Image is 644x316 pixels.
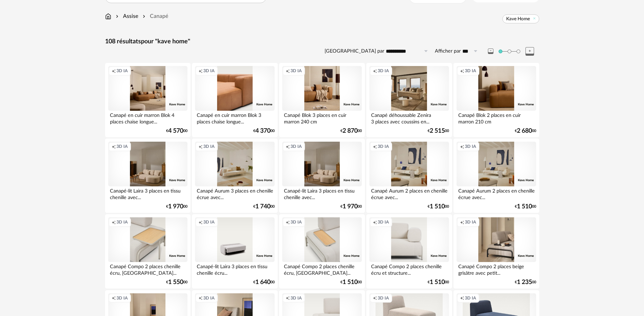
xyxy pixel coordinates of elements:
div: € 00 [166,129,187,133]
span: 3D IA [465,295,476,301]
a: Creation icon 3D IA Canapé-lit Laira 3 places en tissu chenille avec... €1 97000 [105,139,191,213]
div: 108 résultats [105,38,539,46]
a: Creation icon 3D IA Canapé Compo 2 places chenille écru, [GEOGRAPHIC_DATA]... €1 55000 [105,214,191,288]
span: Kave Home [506,16,530,22]
span: Creation icon [286,295,290,301]
a: Creation icon 3D IA Canapé-lit Laira 3 places en tissu chenille avec... €1 97000 [279,139,365,213]
span: Creation icon [460,68,464,74]
div: Canapé Blok 3 places en cuir marron 240 cm [282,111,361,124]
div: € 00 [166,204,187,209]
span: 3D IA [290,295,302,301]
span: Creation icon [460,144,464,149]
span: Creation icon [112,144,116,149]
span: 3D IA [378,295,389,301]
a: Creation icon 3D IA Canapé Aurum 2 places en chenille écrue avec... €1 51000 [453,139,539,213]
div: Assise [114,12,138,20]
a: Creation icon 3D IA Canapé Blok 2 places en cuir marron 210 cm €2 68000 [453,63,539,137]
span: 1 970 [168,204,183,209]
a: Creation icon 3D IA Canapé en cuir marron Blok 3 places chaise longue... €4 37000 [192,63,277,137]
div: Canapé Compo 2 places chenille écru, [GEOGRAPHIC_DATA]... [108,262,187,276]
a: Creation icon 3D IA Canapé en cuir marron Blok 4 places chaise longue... €4 57000 [105,63,191,137]
span: 1 510 [517,204,532,209]
div: Canapé Aurum 2 places en chenille écrue avec... [369,186,449,200]
span: 3D IA [116,295,128,301]
span: 1 970 [343,204,358,209]
span: Creation icon [198,219,203,225]
span: 1 510 [343,280,358,285]
span: 3D IA [290,219,302,225]
span: Creation icon [373,295,377,301]
div: Canapé en cuir marron Blok 4 places chaise longue... [108,111,187,124]
span: 3D IA [378,219,389,225]
div: € 00 [340,129,362,133]
span: 3D IA [378,144,389,149]
a: Creation icon 3D IA Canapé Compo 2 places chenille écru, [GEOGRAPHIC_DATA]... €1 51000 [279,214,365,288]
div: € 00 [340,280,362,285]
span: Creation icon [286,68,290,74]
div: Canapé Aurum 3 places en chenille écrue avec... [195,186,274,200]
span: Creation icon [373,219,377,225]
a: Creation icon 3D IA Canapé Compo 2 places chenille écru et structure... €1 51000 [366,214,452,288]
span: Creation icon [112,219,116,225]
span: Creation icon [373,68,377,74]
div: Canapé Compo 2 places chenille écru, [GEOGRAPHIC_DATA]... [282,262,361,276]
span: Creation icon [286,219,290,225]
div: Canapé déhoussable Zenira 3 places avec coussins en... [369,111,449,124]
a: Creation icon 3D IA Canapé Aurum 2 places en chenille écrue avec... €1 51000 [366,139,452,213]
span: Creation icon [373,144,377,149]
span: 3D IA [203,219,215,225]
span: 2 680 [517,129,532,133]
span: 1 510 [430,280,445,285]
span: 3D IA [465,68,476,74]
span: 1 640 [255,280,270,285]
span: 4 570 [168,129,183,133]
span: Creation icon [198,144,203,149]
span: 1 740 [255,204,270,209]
span: 2 870 [343,129,358,133]
span: 3D IA [116,219,128,225]
div: € 00 [515,204,536,209]
span: 3D IA [203,68,215,74]
div: Canapé-lit Laira 3 places en tissu chenille écru... [195,262,274,276]
div: € 00 [515,129,536,133]
span: Creation icon [112,295,116,301]
span: 3D IA [203,144,215,149]
div: € 00 [428,129,449,133]
div: € 00 [253,129,275,133]
span: 1 510 [430,204,445,209]
div: Canapé Compo 2 places chenille écru et structure... [369,262,449,276]
div: Canapé Compo 2 places beige grisâtre avec petit... [457,262,536,276]
div: € 00 [428,280,449,285]
span: 3D IA [116,68,128,74]
a: Creation icon 3D IA Canapé déhoussable Zenira 3 places avec coussins en... €2 51500 [366,63,452,137]
span: 3D IA [290,68,302,74]
span: Creation icon [460,295,464,301]
label: [GEOGRAPHIC_DATA] par [325,48,384,55]
div: € 00 [253,204,275,209]
a: Creation icon 3D IA Canapé Compo 2 places beige grisâtre avec petit... €1 23500 [453,214,539,288]
span: 3D IA [203,295,215,301]
div: € 00 [253,280,275,285]
div: Canapé-lit Laira 3 places en tissu chenille avec... [282,186,361,200]
span: 2 515 [430,129,445,133]
span: Creation icon [460,219,464,225]
div: € 00 [515,280,536,285]
a: Creation icon 3D IA Canapé Blok 3 places en cuir marron 240 cm €2 87000 [279,63,365,137]
span: Creation icon [198,295,203,301]
span: 1 235 [517,280,532,285]
span: Creation icon [112,68,116,74]
span: 3D IA [116,144,128,149]
div: € 00 [166,280,187,285]
span: 3D IA [290,144,302,149]
span: Creation icon [286,144,290,149]
label: Afficher par [435,48,461,55]
a: Creation icon 3D IA Canapé Aurum 3 places en chenille écrue avec... €1 74000 [192,139,277,213]
span: pour "kave home" [141,39,190,45]
a: Creation icon 3D IA Canapé-lit Laira 3 places en tissu chenille écru... €1 64000 [192,214,277,288]
div: € 00 [340,204,362,209]
span: 1 550 [168,280,183,285]
div: Canapé Aurum 2 places en chenille écrue avec... [457,186,536,200]
div: € 00 [428,204,449,209]
span: 3D IA [378,68,389,74]
div: Canapé en cuir marron Blok 3 places chaise longue... [195,111,274,124]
